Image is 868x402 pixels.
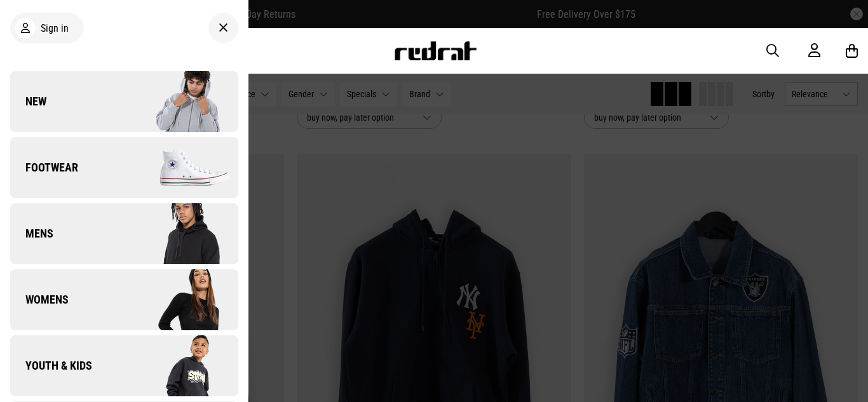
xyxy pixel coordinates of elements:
a: Youth & Kids Company [10,335,238,396]
a: Womens Company [10,269,238,330]
span: Mens [10,226,53,241]
img: Company [124,202,238,265]
img: Company [124,268,238,332]
span: Footwear [10,160,78,175]
span: Womens [10,292,69,307]
span: Sign in [41,22,69,34]
a: New Company [10,71,238,132]
span: New [10,94,46,109]
img: Company [124,334,238,398]
img: Company [124,70,238,133]
a: Footwear Company [10,137,238,198]
span: Youth & Kids [10,358,92,373]
img: Redrat logo [393,41,477,60]
button: Open LiveChat chat widget [10,5,48,43]
a: Mens Company [10,203,238,264]
img: Company [124,136,238,199]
